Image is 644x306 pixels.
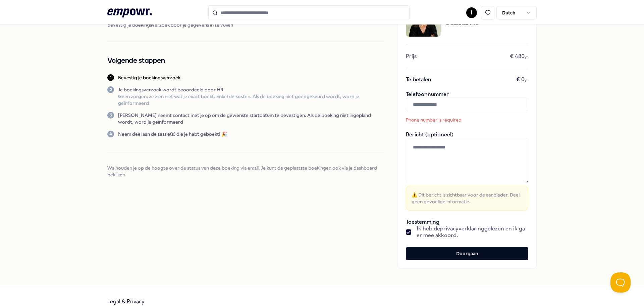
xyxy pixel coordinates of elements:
[406,117,496,123] p: Phone number is required
[118,74,180,81] p: Bevestig je boekingsverzoek
[118,86,384,93] p: Je boekingsverzoek wordt beoordeeld door HR
[107,131,114,137] div: 4
[417,225,528,239] span: Ik heb de gelezen en ik ga er mee akkoord.
[118,93,384,106] p: Geen zorgen, ze zien niet wat je exact boekt. Enkel de kosten. Als de boeking niet goedgekeurd wo...
[118,112,384,125] p: [PERSON_NAME] neemt contact met je op om de gewenste startdatum te bevestigen. Als de boeking nie...
[510,53,528,60] span: € 480,-
[107,298,145,305] a: Legal & Privacy
[440,225,484,232] a: privacyverklaring
[107,55,384,66] h2: Volgende stappen
[406,219,528,239] div: Toestemming
[107,21,384,28] span: Bevestig je boekingsverzoek door je gegevens in te vullen
[107,74,114,81] div: 1
[406,131,528,211] div: Bericht (optioneel)
[516,76,528,83] span: € 0,-
[406,91,528,123] div: Telefoonnummer
[406,53,417,60] span: Prijs
[412,191,523,205] span: ⚠️ Dit bericht is zichtbaar voor de aanbieder. Deel geen gevoelige informatie.
[107,112,114,119] div: 3
[406,76,431,83] span: Te betalen
[406,247,528,260] button: Doorgaan
[118,131,227,137] p: Neem deel aan de sessie(s) die je hebt geboekt! 🎉
[208,5,410,20] input: Search for products, categories or subcategories
[107,165,384,178] span: We houden je op de hoogte over de status van deze boeking via email. Je kunt de geplaatste boekin...
[610,272,631,293] iframe: Help Scout Beacon - Open
[107,86,114,93] div: 2
[466,7,477,18] button: I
